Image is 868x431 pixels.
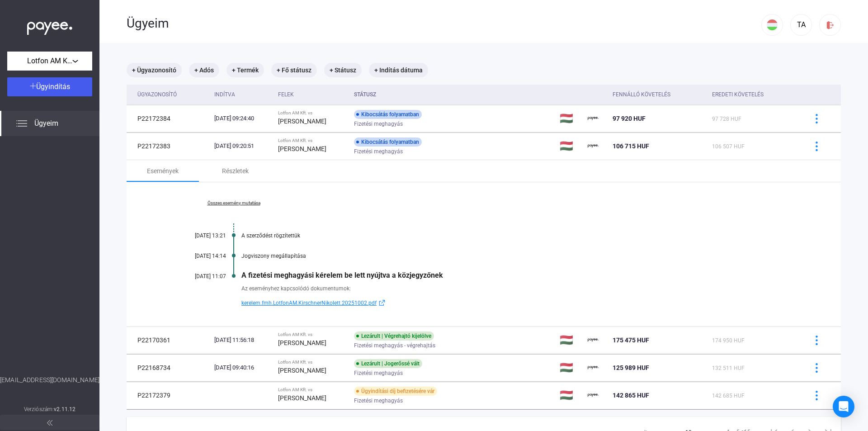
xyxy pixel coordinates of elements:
[278,394,326,402] strong: [PERSON_NAME]
[214,142,271,151] div: [DATE] 09:20:51
[556,382,585,409] td: 🇭🇺
[172,273,226,279] div: [DATE] 11:07
[172,253,226,259] div: [DATE] 14:14
[30,83,36,89] img: plus-white.svg
[226,63,264,77] mat-chip: + Termék
[278,89,294,100] div: Felek
[350,85,556,105] th: Státusz
[16,118,27,129] img: list.svg
[127,105,211,132] td: P22172384
[222,166,249,176] div: Részletek
[172,232,226,239] div: [DATE] 13:21
[790,14,812,36] button: TA
[7,52,92,71] button: Lotfon AM Kft.
[556,354,585,381] td: 🇭🇺
[278,110,346,116] div: Lotfon AM Kft. vs
[712,365,745,371] span: 132 511 HUF
[807,137,826,156] button: more-blue
[214,114,271,123] div: [DATE] 09:24:40
[354,118,403,129] span: Fizetési meghagyás
[712,337,745,344] span: 174 950 HUF
[127,327,211,354] td: P22170361
[588,141,599,152] img: payee-logo
[278,339,326,346] strong: [PERSON_NAME]
[278,138,346,143] div: Lotfon AM Kft. vs
[324,63,362,77] mat-chip: + Státusz
[214,336,271,345] div: [DATE] 11:56:18
[278,89,346,100] div: Felek
[712,89,764,100] div: Eredeti követelés
[241,271,796,279] div: A fizetési meghagyási kérelem be lett nyújtva a közjegyzőnek
[354,368,403,379] span: Fizetési meghagyás
[812,363,821,373] img: more-blue
[613,89,670,100] div: Fennálló követelés
[833,396,854,417] div: Open Intercom Messenger
[556,327,585,354] td: 🇭🇺
[613,364,649,371] span: 125 989 HUF
[7,77,92,96] button: Ügyindítás
[812,336,821,345] img: more-blue
[241,298,377,308] span: kerelem.fmh.LotfonAM.KirschnerNikolett.20251002.pdf
[147,166,179,176] div: Események
[807,358,826,377] button: more-blue
[278,367,326,374] strong: [PERSON_NAME]
[36,82,70,91] span: Ügyindítás
[354,146,403,157] span: Fizetési meghagyás
[613,89,705,100] div: Fennálló követelés
[807,109,826,128] button: more-blue
[369,63,428,77] mat-chip: + Indítás dátuma
[588,335,599,346] img: payee-logo
[354,395,403,406] span: Fizetési meghagyás
[354,110,422,119] div: Kibocsátás folyamatban
[27,56,72,66] span: Lotfon AM Kft.
[354,340,435,351] span: Fizetési meghagyás - végrehajtás
[189,63,219,77] mat-chip: + Adós
[712,116,741,122] span: 97 728 HUF
[613,115,646,122] span: 97 920 HUF
[278,118,326,125] strong: [PERSON_NAME]
[34,118,58,129] span: Ügyeim
[354,387,437,396] div: Ügyindítási díj befizetésére vár
[613,392,649,399] span: 142 865 HUF
[241,284,796,293] div: Az eseményhez kapcsolódó dokumentumok:
[127,382,211,409] td: P22172379
[278,145,326,152] strong: [PERSON_NAME]
[172,200,296,206] a: Összes esemény mutatása
[819,14,841,36] button: logout-red
[137,89,207,100] div: Ügyazonosító
[278,332,346,337] div: Lotfon AM Kft. vs
[127,354,211,381] td: P22168734
[588,113,599,124] img: payee-logo
[712,393,745,399] span: 142 685 HUF
[278,360,346,365] div: Lotfon AM Kft. vs
[812,142,821,151] img: more-blue
[47,420,52,426] img: arrow-double-left-grey.svg
[127,133,211,160] td: P22172383
[127,16,761,31] div: Ügyeim
[807,386,826,405] button: more-blue
[807,331,826,350] button: more-blue
[127,63,182,77] mat-chip: + Ügyazonosító
[761,14,783,36] button: HU
[556,133,585,160] td: 🇭🇺
[271,63,317,77] mat-chip: + Fő státusz
[588,362,599,373] img: payee-logo
[278,387,346,393] div: Lotfon AM Kft. vs
[354,332,434,341] div: Lezárult | Végrehajtó kijelölve
[613,336,649,344] span: 175 475 HUF
[613,142,649,150] span: 106 715 HUF
[588,390,599,401] img: payee-logo
[767,19,778,30] img: HU
[354,137,422,147] div: Kibocsátás folyamatban
[377,299,387,306] img: external-link-blue
[712,143,745,150] span: 106 507 HUF
[137,89,177,100] div: Ügyazonosító
[241,232,796,239] div: A szerződést rögzítettük
[54,406,75,412] strong: v2.11.12
[354,359,422,368] div: Lezárult | Jogerőssé vált
[712,89,796,100] div: Eredeti követelés
[812,391,821,400] img: more-blue
[826,20,835,30] img: logout-red
[214,89,235,100] div: Indítva
[214,363,271,372] div: [DATE] 09:40:16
